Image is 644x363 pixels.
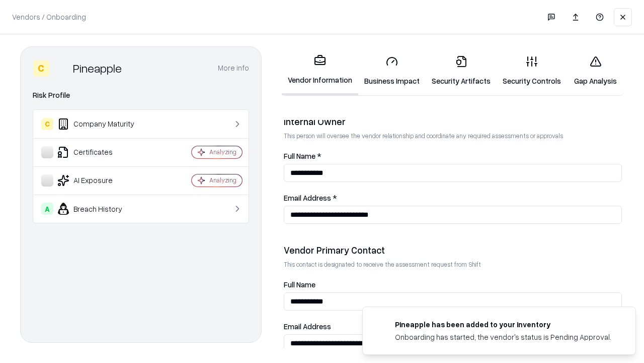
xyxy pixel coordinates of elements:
p: This contact is designated to receive the assessment request from Shift [284,260,622,269]
div: Internal Owner [284,115,622,128]
label: Full Name * [284,152,622,160]
div: AI Exposure [41,174,162,187]
a: Security Controls [497,47,567,94]
div: C [33,60,49,76]
a: Vendor Information [282,46,358,95]
label: Email Address [284,323,622,330]
img: Pineapple [53,60,69,76]
div: Company Maturity [41,118,162,130]
a: Business Impact [358,47,426,94]
div: Certificates [41,146,162,158]
p: This person will oversee the vendor relationship and coordinate any required assessments or appro... [284,132,622,140]
div: A [41,203,53,215]
img: pineappleenergy.com [375,319,387,331]
div: Vendor Primary Contact [284,244,622,256]
div: Analyzing [209,176,236,185]
div: Pineapple [73,60,122,76]
a: Gap Analysis [567,47,624,94]
a: Security Artifacts [426,47,497,94]
div: Pineapple has been added to your inventory [395,319,611,330]
div: Breach History [41,203,162,215]
label: Full Name [284,281,622,288]
button: More info [218,59,249,77]
div: C [41,118,53,130]
p: Vendors / Onboarding [12,12,86,22]
div: Onboarding has started, the vendor's status is Pending Approval. [395,332,611,342]
div: Risk Profile [33,89,249,101]
label: Email Address * [284,194,622,202]
div: Analyzing [209,148,236,156]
